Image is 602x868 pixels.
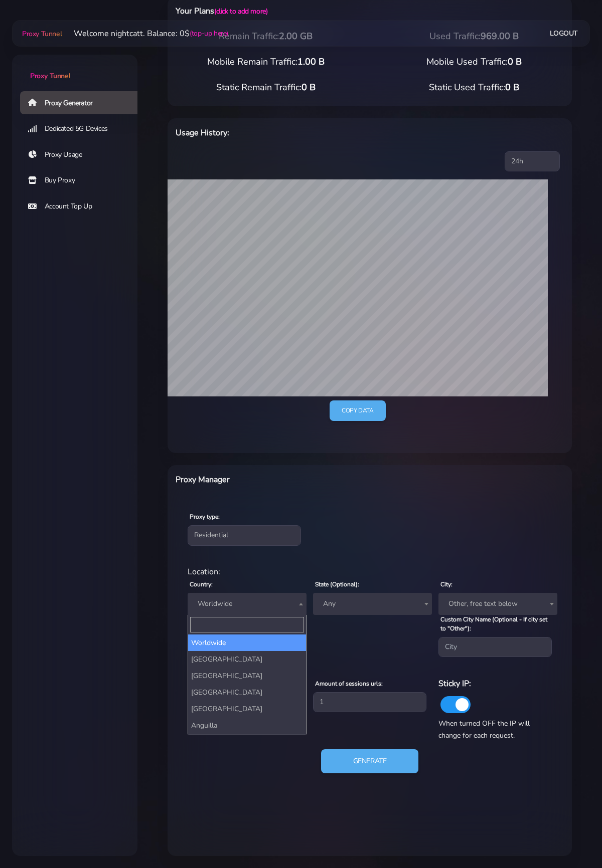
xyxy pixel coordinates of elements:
div: Mobile Remain Traffic: [162,55,370,69]
span: Worldwide [194,597,300,611]
span: 0 B [302,81,316,93]
h6: Usage History: [176,126,397,139]
a: Buy Proxy [20,169,145,192]
a: Proxy Tunnel [12,55,137,81]
li: [GEOGRAPHIC_DATA] [188,684,306,701]
li: [GEOGRAPHIC_DATA] [188,668,306,684]
span: When turned OFF the IP will change for each request. [438,719,530,740]
input: City [438,637,552,657]
a: Account Top Up [20,195,145,218]
span: 1.00 B [297,56,325,68]
a: Dedicated 5G Devices [20,117,145,140]
span: Proxy Tunnel [22,29,62,39]
a: Proxy Tunnel [20,26,62,42]
a: Proxy Generator [20,91,145,114]
span: Any [313,593,432,615]
a: Proxy Usage [20,143,145,166]
label: State (Optional): [315,580,359,589]
a: (click to add more) [214,7,267,16]
label: Proxy type: [190,512,220,521]
h6: Proxy Manager [176,473,397,486]
span: 0 B [508,56,522,68]
li: Worldwide [188,634,306,651]
div: Location: [182,566,558,578]
label: Amount of sessions urls: [315,679,383,688]
h6: Sticky IP: [438,677,552,690]
span: Proxy Tunnel [30,71,70,81]
input: Search [190,617,304,632]
span: Other, free text below [444,597,551,611]
div: Mobile Used Traffic: [370,55,578,69]
div: Static Remain Traffic: [162,81,370,94]
a: Logout [550,24,578,43]
span: 0 B [505,81,519,93]
h6: Your Plans [176,5,397,18]
span: Other, free text below [438,593,557,615]
a: Copy data [330,400,385,421]
li: Anguilla [188,717,306,734]
a: (top-up here) [190,28,228,39]
li: [GEOGRAPHIC_DATA] [188,651,306,668]
li: Welcome nightcatt. Balance: 0$ [62,28,228,40]
li: [GEOGRAPHIC_DATA] [188,701,306,717]
iframe: Webchat Widget [454,704,589,855]
li: [GEOGRAPHIC_DATA] [188,734,306,750]
div: Proxy Settings: [182,665,558,677]
div: Static Used Traffic: [370,81,578,94]
label: Custom City Name (Optional - If city set to "Other"): [440,615,552,633]
span: Worldwide [188,593,307,615]
label: Country: [190,580,213,589]
button: Generate [321,749,419,773]
label: City: [440,580,453,589]
span: Any [319,597,426,611]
